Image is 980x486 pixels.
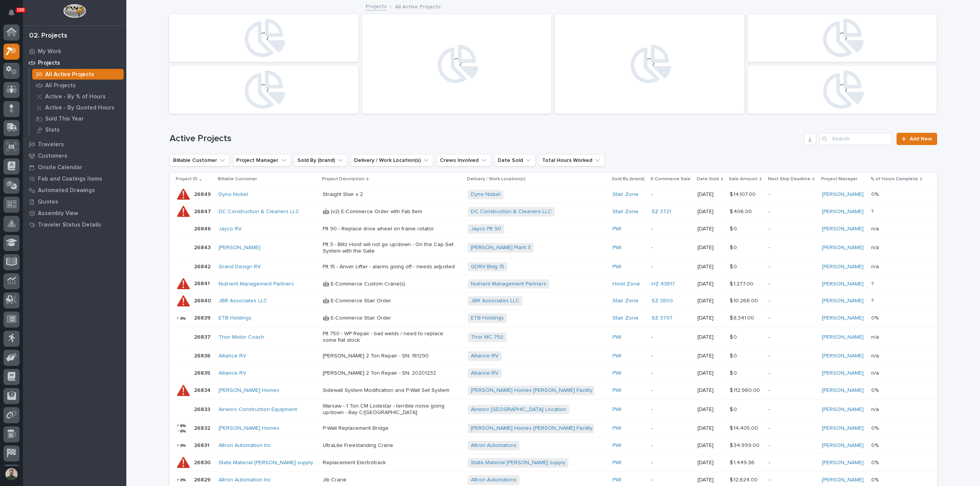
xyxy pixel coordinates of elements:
[219,477,271,483] a: Altron Automation Inc
[219,226,242,232] a: Jayco RV
[697,245,724,251] p: [DATE]
[730,441,761,449] p: $ 34,999.00
[170,292,937,310] tr: 2684026840 JBR Associates LLC 🤖 E-Commerce Stair OrderJBR Associates LLC Stair Zone SZ 3800 [DATE...
[323,370,457,377] p: [PERSON_NAME] 2 Ton Repair - SN: 20201232
[194,458,212,466] p: 26830
[822,315,864,321] a: [PERSON_NAME]
[697,315,724,321] p: [DATE]
[871,475,880,483] p: 0%
[612,406,621,413] a: PWI
[23,57,126,68] a: Projects
[471,334,503,341] a: Thor MC 750
[697,406,724,413] p: [DATE]
[23,196,126,207] a: Quotes
[697,191,724,198] p: [DATE]
[29,32,67,40] div: 02. Projects
[219,442,271,449] a: Altron Automation Inc
[23,161,126,173] a: Onsite Calendar
[38,222,101,228] p: Traveler Status Details
[194,424,212,432] p: 26832
[822,264,864,270] a: [PERSON_NAME]
[218,175,257,183] p: Billable Customer
[38,187,95,194] p: Automated Drawings
[471,370,498,377] a: Alliance RV
[730,190,757,198] p: $ 14,107.00
[819,133,892,145] input: Search
[194,224,212,232] p: 26846
[822,406,864,413] a: [PERSON_NAME]
[612,264,621,270] a: PWI
[23,139,126,150] a: Travelers
[219,460,313,466] a: State Material [PERSON_NAME] supply
[697,477,724,483] p: [DATE]
[38,176,102,183] p: Fab and Coatings Items
[45,82,76,89] p: All Projects
[29,124,126,135] a: Stats
[697,370,724,377] p: [DATE]
[871,424,880,432] p: 0%
[612,226,621,232] a: PWI
[471,315,504,321] a: ETB Holdings
[652,477,691,483] p: -
[194,441,211,449] p: 26831
[730,313,756,321] p: $ 8,341.00
[730,424,759,432] p: $ 14,405.00
[471,298,519,304] a: JBR Associates LLC
[219,370,246,377] a: Alliance RV
[822,245,864,251] a: [PERSON_NAME]
[170,310,937,327] tr: 2683926839 ETB Holdings 🤖 E-Commerce Stair OrderETB Holdings Stair Zone SZ 3797 [DATE]$ 8,341.00$...
[697,209,724,215] p: [DATE]
[730,207,753,215] p: $ 406.00
[897,133,937,145] a: Add New
[730,296,759,304] p: $ 10,266.00
[697,425,724,432] p: [DATE]
[652,334,691,341] p: -
[17,7,24,13] p: 100
[23,184,126,196] a: Automated Drawings
[219,353,246,359] a: Alliance RV
[697,175,719,183] p: Date Sold
[871,224,880,232] p: n/a
[612,334,621,341] a: PWI
[38,199,58,205] p: Quotes
[194,405,212,413] p: 26833
[652,245,691,251] p: -
[822,387,864,394] a: [PERSON_NAME]
[652,442,691,449] p: -
[45,93,106,100] p: Active - By % of Hours
[612,281,640,287] a: Hoist Zone
[38,210,78,217] p: Assembly View
[170,382,937,399] tr: 2683426834 [PERSON_NAME] Homes Sidewall System Modification and P-Wall Set System[PERSON_NAME] Ho...
[697,442,724,449] p: [DATE]
[323,298,457,304] p: 🤖 E-Commerce Stair Order
[471,460,565,466] a: State Material [PERSON_NAME] supply
[730,386,761,394] p: $ 112,960.00
[219,281,294,287] a: Nutrient Management Partners
[871,279,875,287] p: ?
[219,315,252,321] a: ETB Holdings
[194,262,212,270] p: 26842
[871,369,880,377] p: n/a
[194,243,212,251] p: 26843
[769,406,816,413] p: -
[170,347,937,365] tr: 2683626836 Alliance RV [PERSON_NAME] 2 Ton Repair - SN: 181290Alliance RV PWI -[DATE]$ 0$ 0 -[PER...
[471,477,516,483] a: Altron Automatons
[769,370,816,377] p: -
[294,154,348,166] button: Sold By (brand)
[822,209,864,215] a: [PERSON_NAME]
[219,209,299,215] a: DC Construction & Cleaners LLC
[219,387,279,394] a: [PERSON_NAME] Homes
[612,298,639,304] a: Stair Zone
[233,154,291,166] button: Project Manager
[822,334,864,341] a: [PERSON_NAME]
[871,190,880,198] p: 0%
[822,281,864,287] a: [PERSON_NAME]
[45,104,114,111] p: Active - By Quoted Hours
[652,264,691,270] p: -
[194,207,212,215] p: 26847
[822,370,864,377] a: [PERSON_NAME]
[871,386,880,394] p: 0%
[170,220,937,238] tr: 2684626846 Jayco RV Plt 90 - Replace drive wheel on frame rotatorJayco Plt 90 PWI -[DATE]$ 0$ 0 -...
[45,71,94,78] p: All Active Projects
[652,315,673,321] a: SZ 3797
